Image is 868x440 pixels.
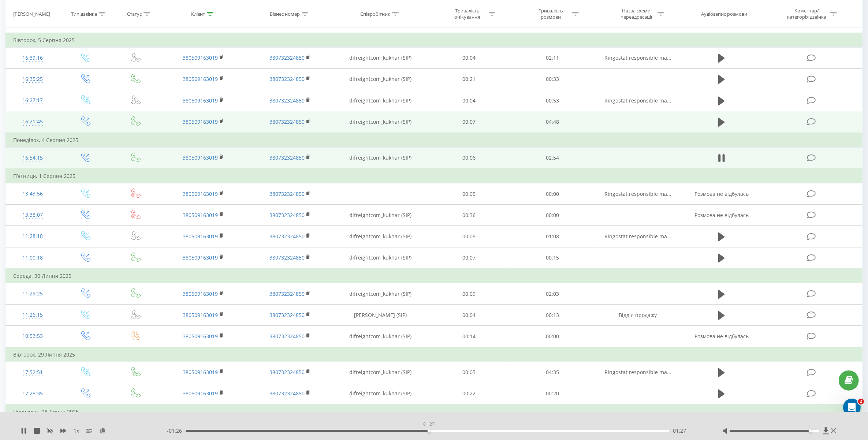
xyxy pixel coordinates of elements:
span: 2 [858,399,864,404]
td: 00:04 [427,47,511,68]
td: 00:09 [427,283,511,305]
td: 01:08 [511,226,594,247]
div: 16:39:16 [13,51,52,65]
a: 380732324850 [269,75,305,82]
td: 00:06 [427,147,511,169]
div: Співробітник [360,11,390,17]
div: Accessibility label [809,429,812,432]
a: 380732324850 [269,54,305,61]
td: Понеділок, 4 Серпня 2025 [6,133,863,148]
div: 16:27:17 [13,93,52,108]
span: Ringostat responsible ma... [604,190,671,197]
td: 00:04 [427,90,511,111]
td: Вівторок, 29 Липня 2025 [6,347,863,362]
div: Коментар/категорія дзвінка [786,8,828,20]
td: 02:03 [511,283,594,305]
a: 380509163019 [183,390,218,397]
td: 00:36 [427,205,511,226]
td: 00:07 [427,247,511,269]
td: difreightcom_kukhar (SIP) [334,68,427,90]
div: Тривалість очікування [448,8,487,20]
iframe: Intercom live chat [843,399,861,416]
a: 380732324850 [269,333,305,340]
a: 380509163019 [183,97,218,104]
td: 00:05 [427,183,511,205]
a: 380509163019 [183,118,218,125]
td: difreightcom_kukhar (SIP) [334,111,427,133]
div: 13:43:56 [13,187,52,201]
div: Accessibility label [428,429,431,432]
span: Ringostat responsible ma... [604,233,671,240]
span: Ringostat responsible ma... [604,97,671,104]
a: 380509163019 [183,212,218,219]
a: 380732324850 [269,369,305,376]
a: 380509163019 [183,312,218,318]
td: difreightcom_kukhar (SIP) [334,47,427,68]
td: 00:20 [511,383,594,404]
div: 16:54:15 [13,151,52,165]
a: 380509163019 [183,190,218,197]
div: [PERSON_NAME] [13,11,50,17]
td: 00:05 [427,362,511,383]
td: difreightcom_kukhar (SIP) [334,362,427,383]
a: 380732324850 [269,154,305,161]
td: 00:15 [511,247,594,269]
td: difreightcom_kukhar (SIP) [334,283,427,305]
td: difreightcom_kukhar (SIP) [334,90,427,111]
td: Понеділок, 28 Липня 2025 [6,404,863,419]
a: 380732324850 [269,212,305,219]
td: 00:00 [511,205,594,226]
a: 380732324850 [269,118,305,125]
td: 00:05 [427,226,511,247]
div: 11:29:25 [13,287,52,301]
span: Розмова не відбулась [694,190,749,197]
div: 16:35:25 [13,72,52,86]
div: Статус [127,11,142,17]
span: Розмова не відбулась [694,212,749,219]
div: 16:21:45 [13,115,52,129]
a: 380509163019 [183,54,218,61]
div: 17:28:35 [13,387,52,401]
span: 01:27 [673,427,686,435]
td: 04:35 [511,362,594,383]
a: 380509163019 [183,333,218,340]
a: 380509163019 [183,233,218,240]
a: 380509163019 [183,290,218,297]
td: difreightcom_kukhar (SIP) [334,205,427,226]
td: 02:11 [511,47,594,68]
td: difreightcom_kukhar (SIP) [334,147,427,169]
td: 00:04 [427,305,511,326]
div: Бізнес номер [270,11,300,17]
a: 380732324850 [269,254,305,261]
div: 13:38:07 [13,208,52,222]
a: 380732324850 [269,97,305,104]
div: Клієнт [191,11,205,17]
div: 10:53:53 [13,329,52,343]
td: Середа, 30 Липня 2025 [6,269,863,283]
td: difreightcom_kukhar (SIP) [334,383,427,404]
td: 00:13 [511,305,594,326]
div: 11:26:15 [13,308,52,322]
td: 00:07 [427,111,511,133]
a: 380509163019 [183,254,218,261]
span: - 01:26 [167,427,186,435]
span: Ringostat responsible ma... [604,54,671,61]
td: П’ятниця, 1 Серпня 2025 [6,169,863,183]
span: Розмова не відбулась [694,333,749,340]
a: 380509163019 [183,75,218,82]
a: 380732324850 [269,390,305,397]
td: difreightcom_kukhar (SIP) [334,247,427,269]
td: 00:53 [511,90,594,111]
div: 11:28:18 [13,229,52,243]
td: difreightcom_kukhar (SIP) [334,226,427,247]
div: 11:00:18 [13,251,52,265]
td: Відділ продажу [595,305,682,326]
td: 00:14 [427,326,511,347]
a: 380732324850 [269,190,305,197]
td: [PERSON_NAME] (SIP) [334,305,427,326]
a: 380509163019 [183,369,218,376]
td: 00:00 [511,326,594,347]
a: 380732324850 [269,233,305,240]
td: difreightcom_kukhar (SIP) [334,326,427,347]
td: 00:00 [511,183,594,205]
